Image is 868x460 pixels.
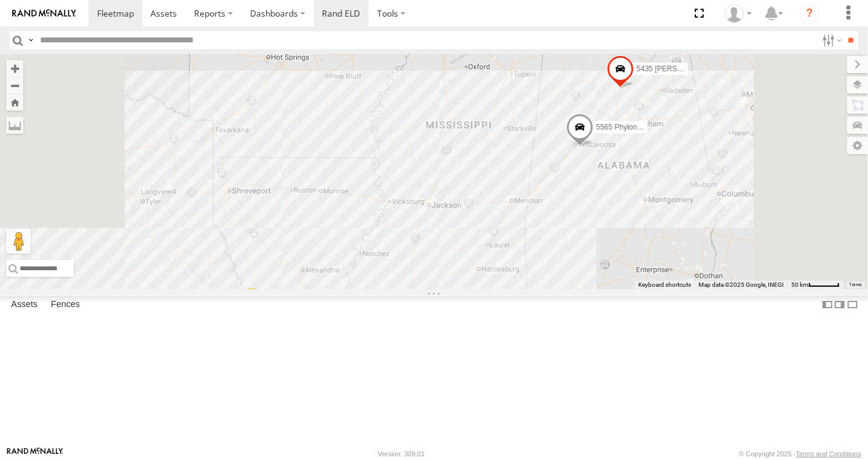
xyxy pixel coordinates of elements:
button: Zoom Home [6,94,23,111]
span: Map data ©2025 Google, INEGI [698,281,784,288]
a: Visit our Website [7,448,63,460]
label: Dock Summary Table to the Left [821,296,834,314]
a: Terms (opens in new tab) [850,283,862,287]
div: Scott Ambler [721,4,756,23]
label: Measure [6,117,23,134]
label: Dock Summary Table to the Right [834,296,846,314]
button: Map Scale: 50 km per 47 pixels [788,281,843,289]
div: © Copyright 2025 - [739,450,861,458]
label: Search Filter Options [818,31,844,49]
span: 5435 [PERSON_NAME] [636,64,716,72]
span: 50 km [791,281,808,288]
div: 2 [240,288,264,313]
button: Zoom out [6,77,23,94]
div: Version: 309.01 [378,450,424,458]
img: rand-logo.svg [12,9,76,18]
span: 5565 Phylon [PERSON_NAME] [596,123,700,131]
label: Hide Summary Table [846,296,859,314]
button: Keyboard shortcuts [638,281,691,289]
i: ? [800,4,819,23]
button: Zoom in [6,60,23,77]
a: Terms and Conditions [796,450,861,458]
label: Map Settings [847,137,868,154]
button: Drag Pegman onto the map to open Street View [6,229,31,254]
label: Assets [5,296,44,313]
label: Search Query [26,31,36,49]
label: Fences [45,296,86,313]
